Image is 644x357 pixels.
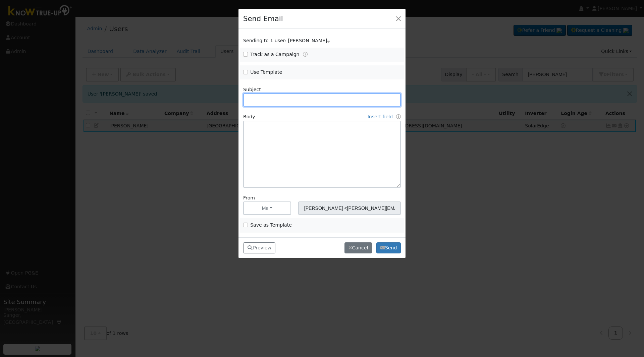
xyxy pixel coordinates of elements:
button: Preview [243,242,275,254]
h4: Send Email [243,13,283,24]
label: Save as Template [250,222,292,229]
label: Use Template [250,69,282,76]
button: Cancel [344,242,372,254]
a: Tracking Campaigns [303,52,308,57]
div: Show users [240,37,405,44]
label: Track as a Campaign [250,51,299,58]
label: From [243,194,255,201]
input: Track as a Campaign [243,52,248,57]
label: Subject [243,86,261,93]
button: Send [376,242,401,254]
a: Fields [396,114,401,119]
button: Me [243,201,291,215]
label: Body [243,113,255,120]
input: Save as Template [243,223,248,227]
a: Insert field [368,114,393,119]
input: Use Template [243,70,248,74]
